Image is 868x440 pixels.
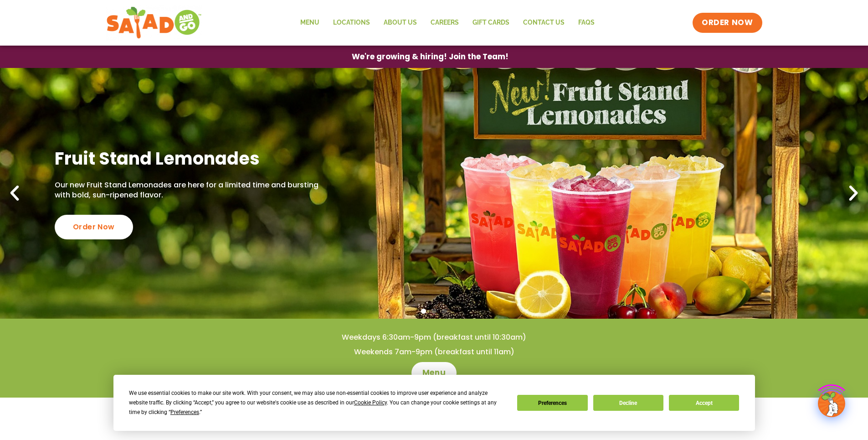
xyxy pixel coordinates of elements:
div: Next slide [843,183,863,203]
h2: Fruit Stand Lemonades [55,147,323,170]
button: Accept [669,395,739,411]
div: We use essential cookies to make our site work. With your consent, we may also use non-essential ... [129,388,506,417]
a: Careers [424,12,466,33]
div: Previous slide [5,183,25,203]
a: FAQs [571,12,601,33]
nav: Menu [293,12,601,33]
h4: Weekends 7am-9pm (breakfast until 11am) [18,347,850,357]
span: Menu [422,368,446,378]
p: Our new Fruit Stand Lemonades are here for a limited time and bursting with bold, sun-ripened fla... [55,180,323,201]
span: ORDER NOW [702,17,753,28]
a: Menu [411,362,457,384]
a: Menu [293,12,326,33]
span: Go to slide 1 [421,309,426,314]
a: Contact Us [516,12,571,33]
span: Go to slide 3 [442,309,447,314]
a: Locations [326,12,377,33]
a: About Us [377,12,424,33]
span: Cookie Policy [354,399,387,406]
a: GIFT CARDS [466,12,516,33]
a: ORDER NOW [693,13,762,33]
a: We're growing & hiring! Join the Team! [338,46,522,67]
button: Preferences [517,395,587,411]
span: Go to slide 2 [431,309,437,314]
div: Order Now [55,215,133,239]
img: new-SAG-logo-768×292 [106,5,202,41]
span: We're growing & hiring! Join the Team! [352,53,508,61]
button: Decline [593,395,663,411]
span: Preferences [170,409,199,415]
div: Cookie Consent Prompt [113,375,755,431]
h4: Weekdays 6:30am-9pm (breakfast until 10:30am) [18,332,850,342]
